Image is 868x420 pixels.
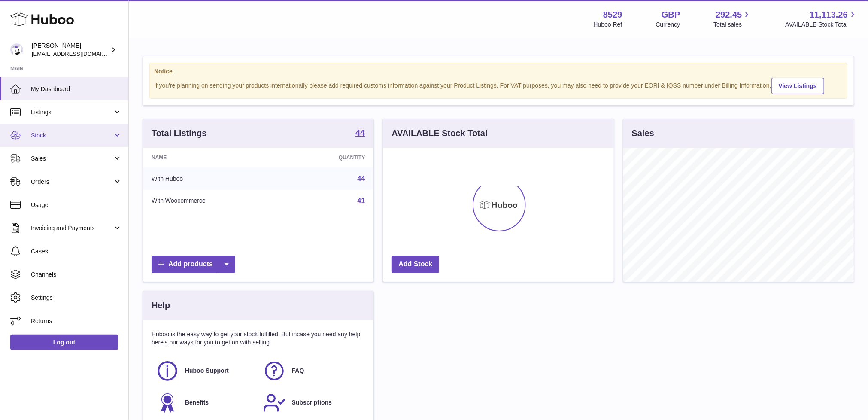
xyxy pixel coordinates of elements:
[810,9,848,21] span: 11,113.26
[31,178,113,186] span: Orders
[143,167,286,190] td: With Huboo
[292,399,332,407] span: Subscriptions
[31,271,122,279] span: Channels
[292,367,304,375] span: FAQ
[143,148,286,167] th: Name
[31,317,122,325] span: Returns
[10,335,118,350] a: Log out
[392,256,439,273] a: Add Stock
[713,9,752,29] a: 292.45 Total sales
[263,359,361,383] a: FAQ
[31,155,113,163] span: Sales
[716,9,742,21] span: 292.45
[358,197,365,204] a: 41
[156,359,254,383] a: Huboo Support
[662,9,680,21] strong: GBP
[152,128,207,139] h3: Total Listings
[154,67,843,76] strong: Notice
[152,256,235,273] a: Add products
[31,224,113,232] span: Invoicing and Payments
[656,21,680,29] div: Currency
[185,399,209,407] span: Benefits
[143,190,286,212] td: With Woocommerce
[185,367,229,375] span: Huboo Support
[713,21,752,29] span: Total sales
[392,128,487,139] h3: AVAILABLE Stock Total
[603,9,622,21] strong: 8529
[263,391,361,414] a: Subscriptions
[31,247,122,256] span: Cases
[785,21,858,29] span: AVAILABLE Stock Total
[358,175,365,182] a: 44
[152,300,170,311] h3: Help
[594,21,622,29] div: Huboo Ref
[154,76,843,94] div: If you're planning on sending your products internationally please add required customs informati...
[31,131,113,140] span: Stock
[355,128,365,139] a: 44
[286,148,373,167] th: Quantity
[32,50,126,57] span: [EMAIL_ADDRESS][DOMAIN_NAME]
[152,330,365,347] p: Huboo is the easy way to get your stock fulfilled. But incase you need any help here's our ways f...
[31,85,122,93] span: My Dashboard
[10,43,23,56] img: admin@redgrass.ch
[32,42,109,58] div: [PERSON_NAME]
[31,201,122,209] span: Usage
[156,391,254,414] a: Benefits
[632,128,654,139] h3: Sales
[31,294,122,302] span: Settings
[771,78,824,94] a: View Listings
[355,128,365,137] strong: 44
[785,9,858,29] a: 11,113.26 AVAILABLE Stock Total
[31,108,113,116] span: Listings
